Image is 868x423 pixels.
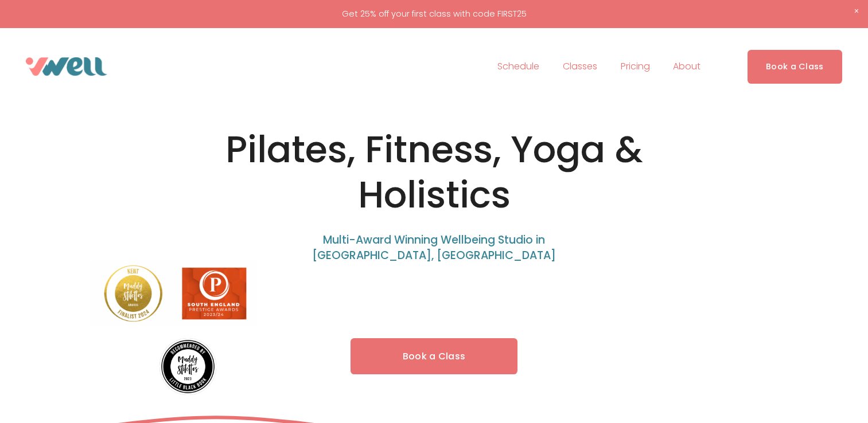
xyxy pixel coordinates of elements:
[563,58,597,75] span: Classes
[312,232,556,263] span: Multi-Award Winning Wellbeing Studio in [GEOGRAPHIC_DATA], [GEOGRAPHIC_DATA]
[673,57,700,76] a: folder dropdown
[748,50,842,84] a: Book a Class
[621,57,650,76] a: Pricing
[26,57,107,76] img: VWell
[351,338,518,374] a: Book a Class
[497,57,539,76] a: Schedule
[673,58,700,75] span: About
[563,57,597,76] a: folder dropdown
[177,127,691,218] h1: Pilates, Fitness, Yoga & Holistics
